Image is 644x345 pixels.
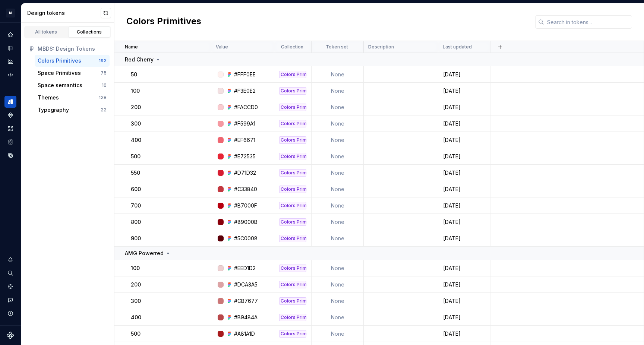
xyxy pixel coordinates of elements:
a: Data sources [4,149,16,161]
div: #F3E0E2 [234,87,256,95]
td: None [312,260,364,276]
h2: Colors Primitives [126,15,201,29]
td: None [312,293,364,309]
button: Contact support [4,294,16,306]
div: 10 [102,82,107,88]
a: Settings [4,281,16,292]
td: None [312,132,364,148]
div: Colors Primitives [279,71,306,78]
input: Search in tokens... [544,15,632,29]
td: None [312,66,364,83]
div: #DCA3A5 [234,281,258,288]
a: Code automation [4,69,16,81]
div: 75 [101,70,107,76]
a: Supernova Logo [7,332,14,339]
button: Typography22 [35,104,110,116]
p: 500 [131,330,141,338]
td: None [312,115,364,132]
div: M [6,9,15,18]
button: Search ⌘K [4,267,16,279]
div: 192 [99,58,107,64]
div: #5C0008 [234,235,258,242]
div: Design tokens [4,96,16,108]
div: Home [4,29,16,41]
div: Colors Primitives [279,265,306,272]
p: 400 [131,314,141,321]
div: Assets [4,123,16,134]
p: 600 [131,186,141,193]
div: [DATE] [439,235,490,242]
div: Analytics [4,56,16,67]
div: [DATE] [439,314,490,321]
p: 100 [131,265,140,272]
td: None [312,148,364,165]
div: Colors Primitives [279,87,306,95]
div: [DATE] [439,136,490,144]
div: Collections [71,29,108,35]
div: [DATE] [439,202,490,209]
div: [DATE] [439,265,490,272]
div: [DATE] [439,169,490,177]
td: None [312,99,364,115]
div: [DATE] [439,330,490,338]
div: Colors Primitives [279,186,306,193]
div: #FACCD0 [234,104,258,111]
div: #D71D32 [234,169,256,177]
button: M [1,5,19,21]
div: Colors Primitives [279,153,306,160]
div: Colors Primitives [279,281,306,288]
div: [DATE] [439,87,490,95]
p: Token set [326,44,348,50]
div: Space Primitives [38,69,81,77]
a: Storybook stories [4,136,16,148]
div: Colors Primitives [38,57,81,64]
p: 50 [131,71,137,78]
div: #F599A1 [234,120,255,127]
p: 400 [131,136,141,144]
div: 128 [99,95,107,101]
td: None [312,214,364,230]
div: #CB7677 [234,297,258,305]
p: 900 [131,235,141,242]
p: 300 [131,297,141,305]
p: Name [125,44,138,50]
td: None [312,230,364,247]
a: Space semantics10 [35,79,110,91]
td: None [312,326,364,342]
div: MBDS: Design Tokens [38,45,107,53]
div: [DATE] [439,218,490,226]
div: Components [4,109,16,121]
p: Value [216,44,228,50]
td: None [312,83,364,99]
div: [DATE] [439,153,490,160]
div: Colors Primitives [279,235,306,242]
td: None [312,165,364,181]
p: 100 [131,87,140,95]
div: #B7000F [234,202,257,209]
div: Colors Primitives [279,120,306,127]
button: Themes128 [35,92,110,104]
div: #89000B [234,218,258,226]
div: Notifications [4,254,16,266]
p: 200 [131,104,141,111]
div: Colors Primitives [279,136,306,144]
a: Colors Primitives192 [35,55,110,67]
p: AMG Powerred [125,250,164,257]
div: Colors Primitives [279,314,306,321]
div: Colors Primitives [279,104,306,111]
a: Documentation [4,42,16,54]
p: 800 [131,218,141,226]
p: 700 [131,202,141,209]
div: Design tokens [27,9,101,17]
div: #EF6671 [234,136,255,144]
div: Colors Primitives [279,218,306,226]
